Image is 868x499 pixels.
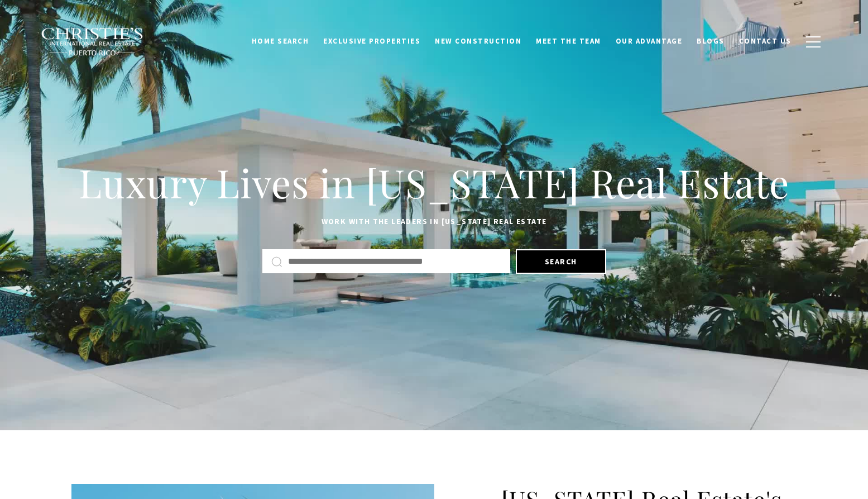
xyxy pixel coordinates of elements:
[529,31,608,52] a: Meet the Team
[516,249,606,274] button: Search
[41,27,145,56] img: Christie's International Real Estate black text logo
[689,31,732,52] a: Blogs
[323,36,420,46] span: Exclusive Properties
[616,36,683,46] span: Our Advantage
[435,36,521,46] span: New Construction
[697,36,725,46] span: Blogs
[428,31,529,52] a: New Construction
[316,31,428,52] a: Exclusive Properties
[71,158,797,207] h1: Luxury Lives in [US_STATE] Real Estate
[244,31,316,52] a: Home Search
[608,31,690,52] a: Our Advantage
[739,36,792,46] span: Contact Us
[71,215,797,229] p: Work with the leaders in [US_STATE] Real Estate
